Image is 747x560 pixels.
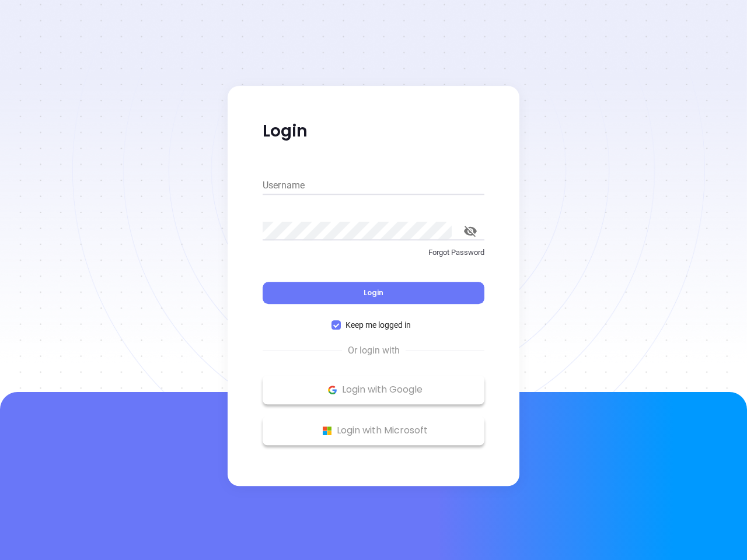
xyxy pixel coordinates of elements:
p: Forgot Password [263,247,484,258]
p: Login with Microsoft [268,422,479,439]
a: Forgot Password [263,247,484,268]
img: Microsoft Logo [320,423,334,438]
button: Google Logo Login with Google [263,375,484,404]
button: toggle password visibility [456,217,484,245]
span: Keep me logged in [341,318,416,331]
button: Microsoft Logo Login with Microsoft [263,416,484,445]
button: Login [263,282,484,304]
p: Login [263,121,484,142]
span: Or login with [342,344,406,358]
img: Google Logo [325,383,340,397]
p: Login with Google [268,381,479,398]
span: Login [364,288,383,297]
